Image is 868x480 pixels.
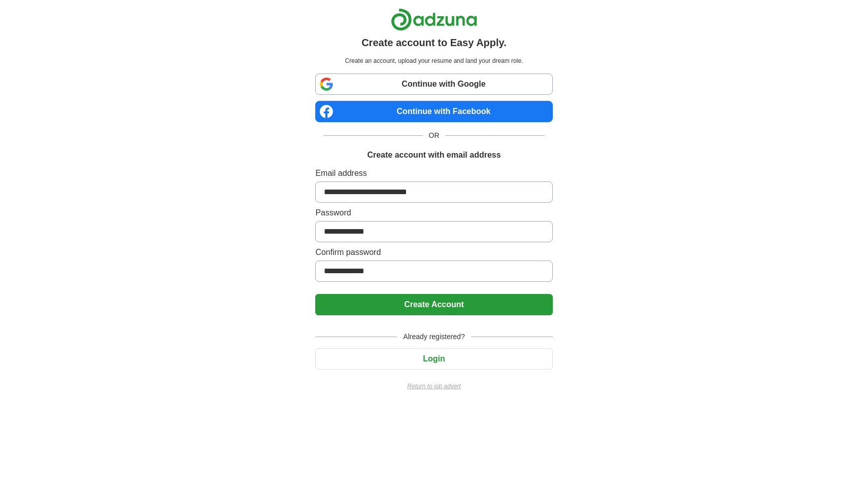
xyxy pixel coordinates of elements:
img: Adzuna logo [391,8,477,31]
p: Create an account, upload your resume and land your dream role. [317,56,550,65]
label: Email address [315,167,552,179]
h1: Create account with email address [367,149,500,161]
a: Return to job advert [315,382,552,391]
button: Create Account [315,294,552,315]
label: Password [315,207,552,219]
a: Continue with Facebook [315,101,552,122]
a: Login [315,354,552,363]
h1: Create account to Easy Apply. [361,35,507,50]
span: OR [423,130,446,141]
a: Continue with Google [315,73,552,95]
button: Login [315,348,552,370]
span: Already registered? [397,331,471,342]
label: Confirm password [315,246,552,259]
